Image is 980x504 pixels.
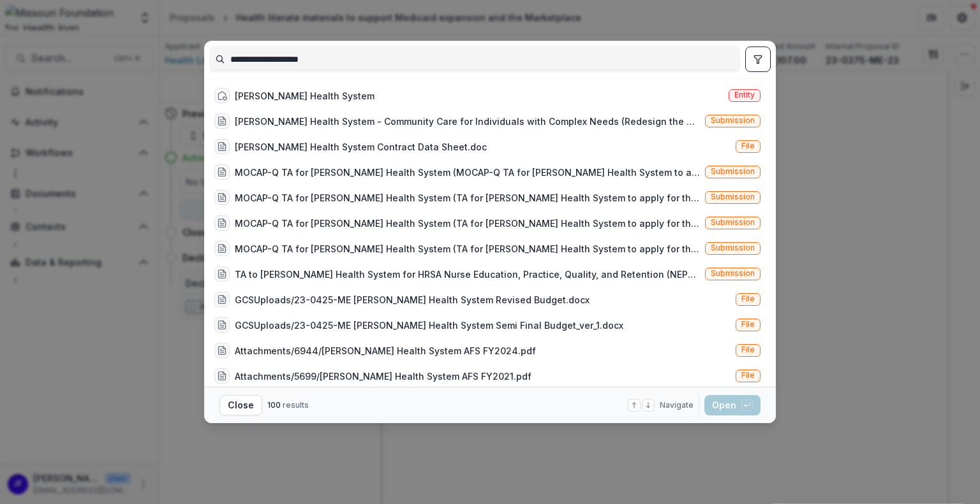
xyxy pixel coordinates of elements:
[745,47,771,72] button: toggle filters
[235,344,536,357] div: Attachments/6944/[PERSON_NAME] Health System AFS FY2024.pdf
[235,166,700,179] div: MOCAP-Q TA for [PERSON_NAME] Health System (MOCAP-Q TA for [PERSON_NAME] Health System to apply f...
[741,320,755,329] span: File
[235,115,700,128] div: [PERSON_NAME] Health System - Community Care for Individuals with Complex Needs (Redesign the hea...
[235,242,700,256] div: MOCAP-Q TA for [PERSON_NAME] Health System (TA for [PERSON_NAME] Health System to apply for the R...
[235,370,531,383] div: Attachments/5699/[PERSON_NAME] Health System AFS FY2021.pdf
[235,217,700,230] div: MOCAP-Q TA for [PERSON_NAME] Health System (TA for [PERSON_NAME] Health System to apply for the P...
[235,191,700,205] div: MOCAP-Q TA for [PERSON_NAME] Health System (TA for [PERSON_NAME] Health System to apply for the R...
[267,400,281,410] span: 100
[235,89,375,103] div: [PERSON_NAME] Health System
[711,218,755,227] span: Submission
[283,400,309,410] span: results
[711,116,755,125] span: Submission
[711,167,755,176] span: Submission
[235,293,590,306] div: GCSUploads/23-0425-ME [PERSON_NAME] Health System Revised Budget.docx
[704,395,761,415] button: Open
[660,400,694,411] span: Navigate
[235,319,623,332] div: GCSUploads/23-0425-ME [PERSON_NAME] Health System Semi Final Budget_ver_1.docx
[741,141,755,150] span: File
[219,395,262,415] button: Close
[235,140,487,154] div: [PERSON_NAME] Health System Contract Data Sheet.doc
[711,243,755,252] span: Submission
[741,294,755,303] span: File
[711,269,755,278] span: Submission
[734,90,755,99] span: Entity
[741,345,755,354] span: File
[235,268,700,281] div: TA to [PERSON_NAME] Health System for HRSA Nurse Education, Practice, Quality, and Retention (NEP...
[711,192,755,201] span: Submission
[741,371,755,380] span: File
